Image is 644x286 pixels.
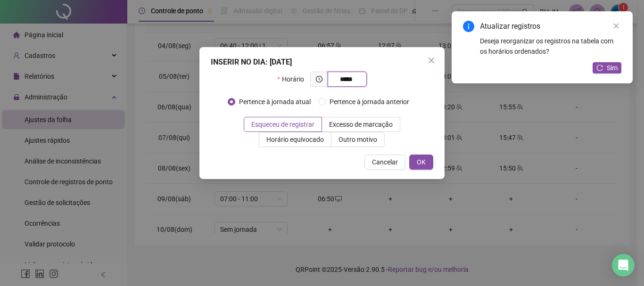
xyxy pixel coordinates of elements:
[463,21,474,32] span: info-circle
[417,157,426,167] span: OK
[211,57,433,68] div: INSERIR NO DIA : [DATE]
[326,97,413,107] span: Pertence à jornada anterior
[266,136,324,143] span: Horário equivocado
[480,36,621,57] div: Deseja reorganizar os registros na tabela com os horários ordenados?
[428,57,435,64] span: close
[596,65,603,71] span: reload
[277,72,310,87] label: Horário
[613,23,619,29] span: close
[316,76,322,82] span: clock-circle
[339,136,377,143] span: Outro motivo
[329,121,393,128] span: Excesso de marcação
[612,254,635,277] div: Open Intercom Messenger
[480,21,621,32] div: Atualizar registros
[607,63,618,73] span: Sim
[424,53,439,68] button: Close
[251,121,314,128] span: Esqueceu de registrar
[593,62,621,74] button: Sim
[235,97,314,107] span: Pertence à jornada atual
[611,21,621,31] a: Close
[409,155,433,170] button: OK
[364,155,405,170] button: Cancelar
[372,157,398,167] span: Cancelar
